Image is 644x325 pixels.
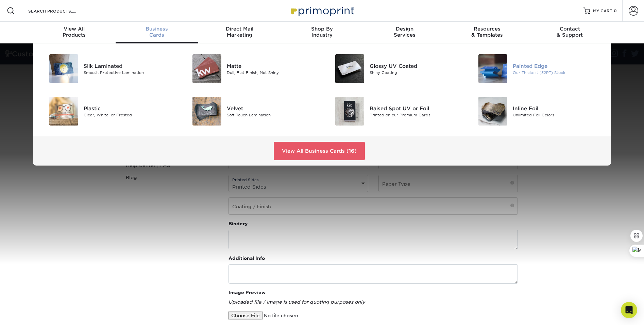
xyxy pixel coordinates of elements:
a: Shop ByIndustry [281,22,363,43]
span: Design [363,26,446,32]
span: Resources [446,26,528,32]
a: Matte Business Cards Matte Dull, Flat Finish, Not Shiny [184,52,317,86]
div: Open Intercom Messenger [621,302,637,318]
img: Raised Spot UV or Foil Business Cards [335,97,364,126]
img: Painted Edge Business Cards [478,54,507,83]
input: SEARCH PRODUCTS..... [28,7,94,15]
em: Uploaded file / image is used for quoting purposes only [228,299,365,305]
div: & Support [528,26,611,38]
div: Glossy UV Coated [370,62,460,70]
div: Painted Edge [513,62,603,70]
div: Inline Foil [513,104,603,112]
a: Raised Spot UV or Foil Business Cards Raised Spot UV or Foil Printed on our Premium Cards [327,94,460,128]
div: Shiny Coating [370,70,460,75]
img: Glossy UV Coated Business Cards [335,54,364,83]
a: Direct MailMarketing [198,22,281,43]
a: Contact& Support [528,22,611,43]
div: Cards [116,26,198,38]
div: Soft Touch Lamination [227,112,317,118]
strong: Image Preview [228,290,266,295]
a: Glossy UV Coated Business Cards Glossy UV Coated Shiny Coating [327,52,460,86]
div: Plastic [84,104,174,112]
div: Products [33,26,116,38]
a: Silk Laminated Business Cards Silk Laminated Smooth Protective Lamination [41,52,174,86]
span: Shop By [281,26,363,32]
a: Velvet Business Cards Velvet Soft Touch Lamination [184,94,317,128]
img: Silk Laminated Business Cards [49,54,78,83]
div: Clear, White, or Frosted [84,112,174,118]
div: Velvet [227,104,317,112]
div: Unlimited Foil Colors [513,112,603,118]
span: Direct Mail [198,26,281,32]
a: Painted Edge Business Cards Painted Edge Our Thickest (32PT) Stock [470,52,603,86]
span: Business [116,26,198,32]
div: Printed on our Premium Cards [370,112,460,118]
div: Industry [281,26,363,38]
img: Velvet Business Cards [192,97,221,126]
a: View AllProducts [33,22,116,43]
div: Silk Laminated [84,62,174,70]
div: Dull, Flat Finish, Not Shiny [227,70,317,75]
span: View All [33,26,116,32]
div: Smooth Protective Lamination [84,70,174,75]
div: Marketing [198,26,281,38]
img: Inline Foil Business Cards [478,97,507,126]
a: Inline Foil Business Cards Inline Foil Unlimited Foil Colors [470,94,603,128]
div: Services [363,26,446,38]
a: DesignServices [363,22,446,43]
a: Plastic Business Cards Plastic Clear, White, or Frosted [41,94,174,128]
span: Contact [528,26,611,32]
a: View All Business Cards (16) [274,142,365,160]
img: Primoprint [288,3,356,18]
div: Our Thickest (32PT) Stock [513,70,603,75]
span: 0 [614,8,617,13]
img: Matte Business Cards [192,54,221,83]
img: Plastic Business Cards [49,97,78,126]
a: Resources& Templates [446,22,528,43]
div: & Templates [446,26,528,38]
div: Raised Spot UV or Foil [370,104,460,112]
a: BusinessCards [116,22,198,43]
div: Matte [227,62,317,70]
span: MY CART [593,8,612,14]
